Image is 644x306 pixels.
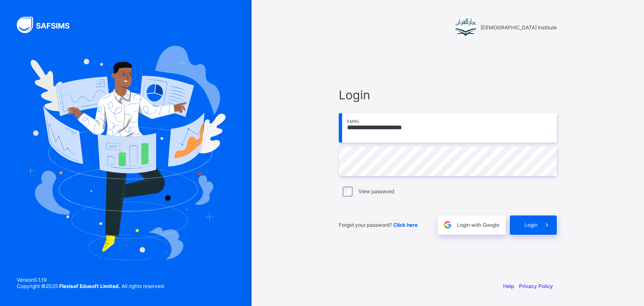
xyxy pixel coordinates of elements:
img: google.396cfc9801f0270233282035f929180a.svg [443,220,452,230]
span: Login with Google [457,222,499,228]
span: Login [525,222,538,228]
span: Version 0.1.19 [17,277,165,283]
label: View password [358,188,394,194]
strong: Flexisaf Edusoft Limited. [59,283,120,289]
img: Hero Image [26,46,226,260]
img: SAFSIMS Logo [17,17,80,33]
span: Copyright © 2025 All rights reserved. [17,283,165,289]
a: Click here [393,222,418,228]
span: Login [339,88,557,102]
a: Help [503,283,514,289]
a: Privacy Policy [519,283,553,289]
span: Forgot your password? [339,222,418,228]
span: [DEMOGRAPHIC_DATA] Institute [480,24,557,31]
